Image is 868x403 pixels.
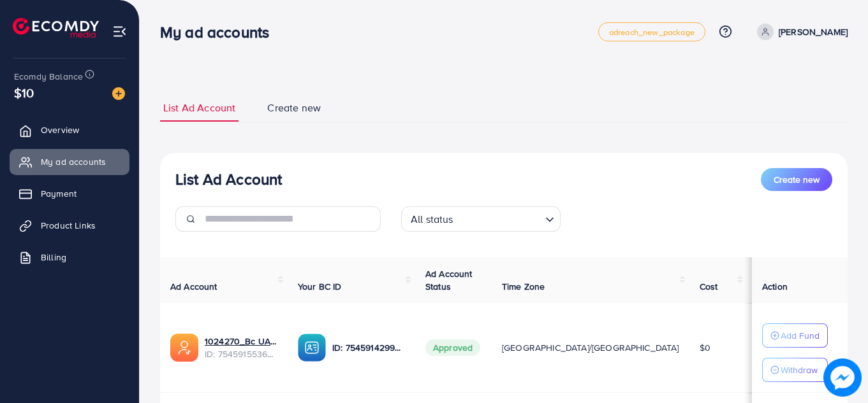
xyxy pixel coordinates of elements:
span: Your BC ID [298,280,342,293]
span: Ecomdy Balance [14,70,83,83]
span: Ad Account [170,280,217,293]
span: $10 [14,83,34,102]
a: My ad accounts [10,149,129,174]
button: Create new [761,168,832,191]
a: [PERSON_NAME] [752,24,848,40]
div: <span class='underline'>1024270_Bc UAE10kkk_1756920945833</span></br>7545915536356278280 [205,335,277,361]
span: Cost [700,280,718,293]
button: Withdraw [762,358,828,382]
span: My ad accounts [41,155,106,168]
p: Add Fund [781,328,820,343]
span: ID: 7545915536356278280 [205,348,277,360]
span: Product Links [41,219,96,232]
span: Action [762,280,788,293]
img: image [112,87,125,100]
span: Payment [41,187,77,200]
span: Overview [41,124,79,136]
a: Payment [10,181,129,206]
span: Approved [425,339,480,356]
span: Billing [41,251,66,264]
span: All status [408,210,456,229]
span: Ad Account Status [425,267,473,293]
span: Create new [267,101,321,115]
img: ic-ba-acc.ded83a64.svg [298,334,326,362]
img: logo [13,18,99,38]
p: [PERSON_NAME] [779,24,848,39]
span: adreach_new_package [609,28,695,36]
img: ic-ads-acc.e4c84228.svg [170,334,198,362]
span: Time Zone [502,280,545,293]
p: Withdraw [781,362,818,378]
a: Overview [10,117,129,143]
p: ID: 7545914299548221448 [332,340,405,355]
span: List Ad Account [163,101,235,115]
span: Create new [774,173,820,186]
button: Add Fund [762,323,828,348]
a: Product Links [10,213,129,238]
input: Search for option [457,208,540,229]
span: [GEOGRAPHIC_DATA]/[GEOGRAPHIC_DATA] [502,341,679,354]
h3: List Ad Account [175,170,282,188]
img: menu [112,24,127,39]
img: image [823,358,862,397]
a: Billing [10,244,129,270]
span: $0 [700,341,710,354]
a: adreach_new_package [598,22,705,41]
a: 1024270_Bc UAE10kkk_1756920945833 [205,335,277,348]
div: Search for option [401,206,561,232]
h3: My ad accounts [160,23,279,41]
